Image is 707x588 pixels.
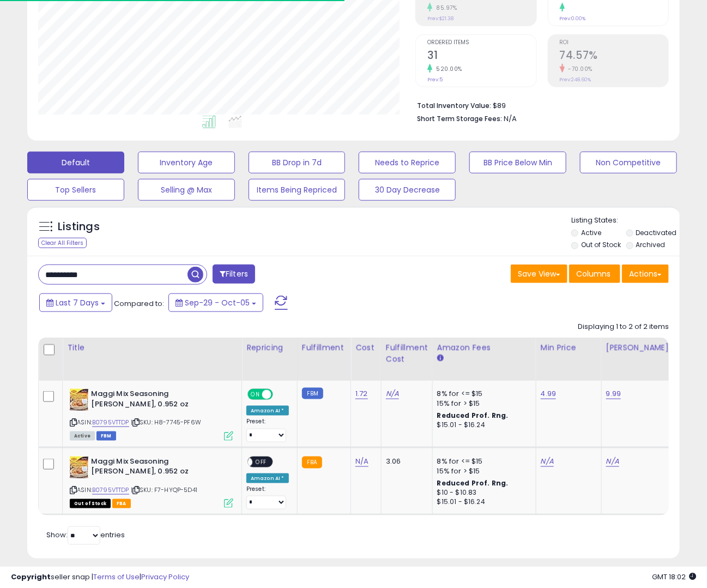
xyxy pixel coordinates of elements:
b: Maggi Mix Seasoning [PERSON_NAME], 0.952 oz [91,457,223,479]
span: All listings that are currently out of stock and unavailable for purchase on Amazon [70,499,111,508]
a: 4.99 [541,388,557,399]
small: Prev: 5 [427,76,443,83]
span: Last 7 Days [56,297,99,308]
img: 51g+zyxEOzL._SL40_.jpg [70,389,88,411]
div: 8% for <= $15 [437,457,528,466]
div: Amazon Fees [437,342,531,353]
div: 15% for > $15 [437,466,528,476]
small: FBM [302,388,323,399]
span: FBM [96,431,116,441]
span: N/A [504,113,517,124]
a: N/A [355,456,368,467]
a: Privacy Policy [141,572,189,582]
span: OFF [271,390,289,399]
button: Default [27,152,124,173]
a: Terms of Use [93,572,140,582]
small: -70.00% [565,65,593,73]
div: ASIN: [70,389,233,440]
div: Amazon AI * [246,473,289,483]
span: | SKU: F7-HYQP-5D41 [131,485,197,494]
button: Selling @ Max [138,179,235,201]
div: Preset: [246,485,289,510]
div: Repricing [246,342,293,353]
button: Last 7 Days [39,293,112,312]
b: Total Inventory Value: [417,101,491,110]
div: 8% for <= $15 [437,389,528,399]
small: 85.97% [432,4,457,12]
h2: 31 [427,49,536,64]
span: OFF [252,457,270,466]
strong: Copyright [11,572,51,582]
small: Amazon Fees. [437,353,444,363]
div: Clear All Filters [38,238,87,248]
button: Filters [213,265,255,284]
button: Top Sellers [27,179,124,201]
span: FBA [112,499,131,508]
span: | SKU: H8-7745-PF6W [131,418,201,427]
button: Sep-29 - Oct-05 [168,293,263,312]
button: BB Drop in 7d [249,152,346,173]
div: Title [67,342,237,353]
button: Items Being Repriced [249,179,346,201]
div: 15% for > $15 [437,399,528,409]
button: Actions [622,265,669,283]
button: 30 Day Decrease [359,179,456,201]
span: Compared to: [114,298,164,309]
div: seller snap | | [11,572,189,583]
a: 9.99 [606,388,621,399]
div: $15.01 - $16.24 [437,497,528,507]
div: Fulfillment Cost [386,342,428,365]
div: [PERSON_NAME] [606,342,671,353]
label: Deactivated [636,228,676,237]
li: $89 [417,98,661,111]
div: Cost [355,342,377,353]
span: Ordered Items [427,40,536,46]
span: Sep-29 - Oct-05 [185,297,250,308]
button: Columns [569,265,620,283]
div: $15.01 - $16.24 [437,421,528,430]
a: B0795VTTDP [92,485,129,495]
b: Maggi Mix Seasoning [PERSON_NAME], 0.952 oz [91,389,223,412]
div: Min Price [541,342,597,353]
span: ROI [560,40,668,46]
h5: Listings [58,219,100,235]
small: Prev: 248.60% [560,76,591,83]
div: 3.06 [386,457,424,466]
a: B0795VTTDP [92,418,129,427]
a: N/A [386,388,399,399]
span: Columns [576,268,611,279]
div: Fulfillment [302,342,346,353]
label: Active [581,228,601,237]
span: 2025-10-13 18:02 GMT [652,572,696,582]
b: Reduced Prof. Rng. [437,478,509,488]
span: Show: entries [46,530,125,541]
button: Non Competitive [580,152,677,173]
img: 51g+zyxEOzL._SL40_.jpg [70,457,88,478]
button: Save View [511,265,567,283]
div: ASIN: [70,457,233,507]
button: Needs to Reprice [359,152,456,173]
div: Displaying 1 to 2 of 2 items [578,322,669,332]
b: Reduced Prof. Rng. [437,411,509,420]
h2: 74.57% [560,49,668,64]
label: Out of Stock [581,240,621,249]
p: Listing States: [571,215,680,226]
div: $10 - $10.83 [437,488,528,497]
small: Prev: $21.38 [427,15,454,22]
b: Short Term Storage Fees: [417,114,502,123]
button: BB Price Below Min [469,152,566,173]
button: Inventory Age [138,152,235,173]
div: Preset: [246,418,289,442]
small: 520.00% [432,65,462,73]
div: Amazon AI * [246,406,289,416]
small: Prev: 0.00% [560,15,586,22]
a: N/A [606,456,619,467]
span: ON [249,390,262,399]
small: FBA [302,457,322,469]
a: 1.72 [355,388,368,399]
a: N/A [541,456,554,467]
span: All listings currently available for purchase on Amazon [70,431,95,441]
label: Archived [636,240,665,249]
